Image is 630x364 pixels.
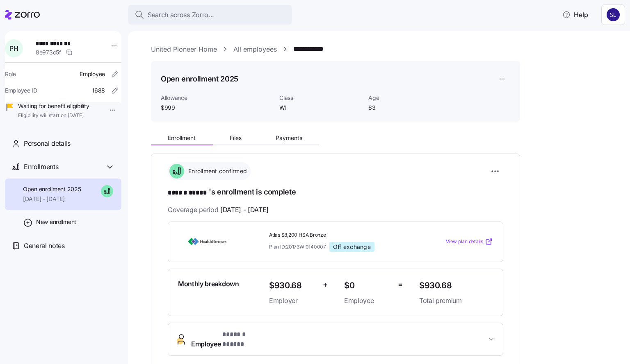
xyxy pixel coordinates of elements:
[24,162,58,172] span: Enrollments
[36,48,61,57] span: 8e973c5f
[279,104,362,112] span: WI
[230,135,242,141] span: Files
[24,241,65,251] span: General notes
[419,279,493,292] span: $930.68
[344,279,391,292] span: $0
[36,218,76,226] span: New enrollment
[18,112,89,119] span: Eligibility will start on [DATE]
[168,135,196,141] span: Enrollment
[419,296,493,306] span: Total premium
[607,8,620,21] img: 9541d6806b9e2684641ca7bfe3afc45a
[168,187,503,198] h1: 's enrollment is complete
[562,10,588,20] span: Help
[5,70,16,78] span: Role
[161,104,273,112] span: $999
[446,237,493,246] a: View plan details
[276,135,302,141] span: Payments
[446,238,483,246] span: View plan details
[556,7,595,23] button: Help
[168,205,269,215] span: Coverage period
[368,94,451,102] span: Age
[148,10,214,20] span: Search across Zorro...
[9,45,18,52] span: P H
[269,243,326,250] span: Plan ID: 20173WI0140007
[191,330,267,349] span: Employee
[279,94,362,102] span: Class
[178,232,237,251] img: HealthPartners
[323,279,328,291] span: +
[178,279,239,289] span: Monthly breakdown
[23,195,81,203] span: [DATE] - [DATE]
[128,5,292,25] button: Search across Zorro...
[161,74,238,84] h1: Open enrollment 2025
[344,296,391,306] span: Employee
[24,138,71,149] span: Personal details
[5,86,37,95] span: Employee ID
[92,86,105,95] span: 1688
[220,205,269,215] span: [DATE] - [DATE]
[23,185,81,193] span: Open enrollment 2025
[269,279,316,292] span: $930.68
[80,70,105,78] span: Employee
[18,102,89,110] span: Waiting for benefit eligibility
[398,279,403,291] span: =
[151,44,217,54] a: United Pioneer Home
[368,104,451,112] span: 63
[333,243,371,251] span: Off exchange
[269,232,413,239] span: Atlas $8,200 HSA Bronze
[186,167,247,175] span: Enrollment confirmed
[161,94,273,102] span: Allowance
[269,296,316,306] span: Employer
[233,44,277,54] a: All employees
